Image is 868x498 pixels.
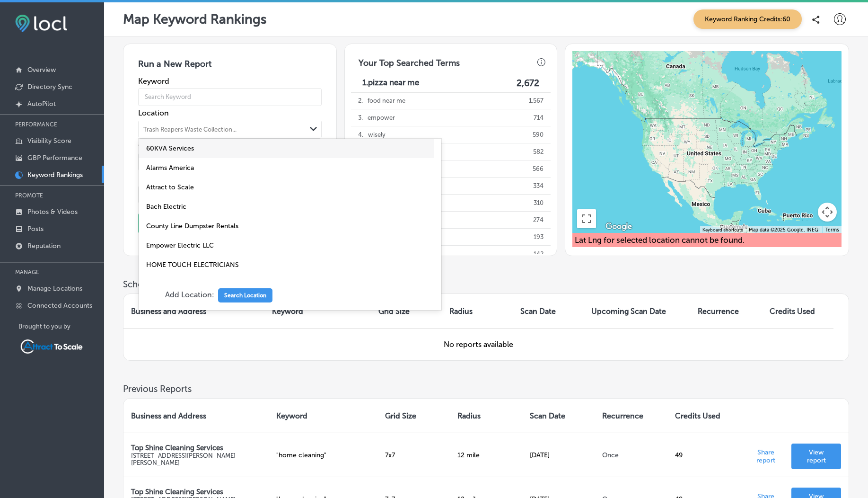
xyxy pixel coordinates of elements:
p: Brought to you by [18,323,104,330]
th: Keyword [264,294,371,328]
th: Keyword [269,399,377,433]
p: 714 [534,109,544,126]
button: Search Location [218,288,272,302]
button: Toggle fullscreen view [577,209,596,228]
p: View report [799,448,833,464]
td: 12 mile [450,433,522,477]
p: " home cleaning " [276,451,370,459]
p: Connected Accounts [27,302,92,310]
p: 590 [533,126,544,143]
p: Share report [747,445,784,464]
p: empower [368,109,395,126]
p: 3 . [358,109,363,126]
a: View report [791,444,841,469]
h3: Scheduled Reports [123,279,849,290]
label: Grid Size [138,141,169,150]
p: Photos & Videos [27,208,78,216]
p: Add Location: [165,290,214,299]
th: Radius [442,294,513,328]
label: 60KVA Services [146,144,241,152]
th: Upcoming Scan Date [584,294,690,328]
p: 1,567 [529,92,544,109]
p: Keyword Rankings [27,171,83,179]
p: Posts [27,225,44,233]
p: 582 [533,143,544,160]
th: Business and Address [123,294,264,328]
p: 2 . [358,92,363,109]
th: Credits Used [667,399,740,433]
p: Top Shine Cleaning Services [131,488,261,496]
td: [DATE] [522,433,595,477]
img: fda3e92497d09a02dc62c9cd864e3231.png [15,15,67,32]
p: 4 . [358,126,363,143]
label: Empower Electric LLC [146,241,241,249]
p: Reputation [27,242,61,250]
th: Credits Used [762,294,833,328]
label: Attract to Scale [146,183,241,191]
p: Map Keyword Rankings [123,11,267,27]
img: Google [603,221,634,233]
th: Radius [450,399,522,433]
th: Recurrence [595,399,667,433]
p: 193 [534,229,544,245]
div: Trash Reapers Waste Collection... [143,125,237,133]
td: 49 [667,433,740,477]
p: Once [602,451,659,459]
p: food near me [368,92,405,109]
p: [STREET_ADDRESS][PERSON_NAME][PERSON_NAME] [131,452,261,466]
p: 566 [533,160,544,177]
th: Grid Size [371,294,442,328]
td: No reports available [123,328,833,360]
p: Manage Locations [27,285,82,293]
td: 7 x 7 [377,433,450,477]
th: Scan Date [513,294,584,328]
a: Open this area in Google Maps (opens a new window) [603,221,634,233]
p: wisely [368,126,386,143]
span: Map data ©2025 Google, INEGI [749,227,820,233]
div: Lat Lng for selected location cannot be found. [572,233,841,247]
p: 334 [533,178,544,194]
p: 1. pizza near me [362,78,419,89]
p: 274 [533,212,544,228]
button: Keyboard shortcuts [702,227,743,233]
p: 310 [534,195,544,211]
label: HOME TOUCH ELECTRICIANS [146,261,241,269]
button: Run Report [138,213,322,234]
h3: Your Top Searched Terms [351,50,467,71]
label: County Line Dumpster Rentals [146,222,241,230]
th: Business and Address [123,399,269,433]
label: Recurrence [138,174,322,183]
p: 142 [534,246,544,262]
a: Terms (opens in new tab) [825,227,839,233]
input: Search Keyword [138,84,322,110]
th: Recurrence [690,294,762,328]
label: Alarms America [146,164,241,172]
label: Location [138,108,322,117]
h3: Run a New Report [138,59,322,77]
button: Map camera controls [818,203,837,222]
p: Overview [27,66,56,74]
p: GBP Performance [27,154,82,162]
p: AutoPilot [27,100,56,108]
th: Scan Date [522,399,595,433]
span: Keyword Ranking Credits: 60 [693,9,802,29]
h3: Previous Reports [123,383,849,394]
label: 2,672 [517,78,539,89]
p: Visibility Score [27,137,71,145]
p: Directory Sync [27,83,72,91]
label: Bach Electric [146,203,241,211]
label: Hot Shot Electric [146,280,241,288]
th: Grid Size [377,399,450,433]
img: Attract To Scale [18,338,85,356]
p: Top Shine Cleaning Services [131,444,261,452]
label: Keyword [138,77,322,86]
